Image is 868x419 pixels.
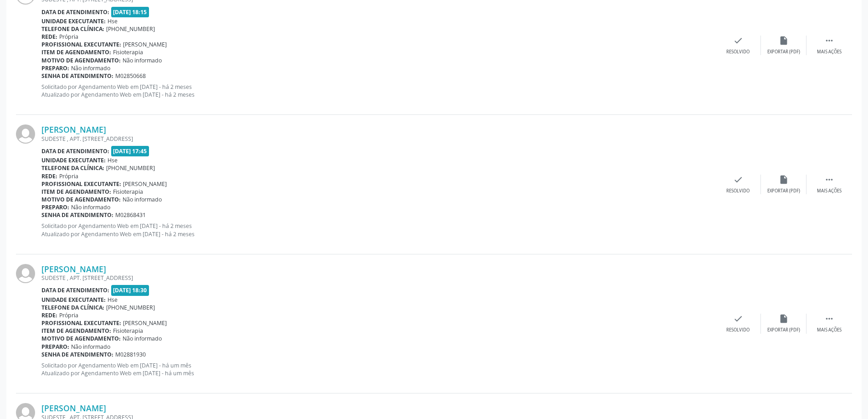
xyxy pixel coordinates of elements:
[726,327,750,333] div: Resolvido
[824,36,834,46] i: 
[41,304,104,311] b: Telefone da clínica:
[726,188,750,194] div: Resolvido
[41,196,121,203] b: Motivo de agendamento:
[41,274,715,282] div: SUDESTE , APT. [STREET_ADDRESS]
[111,285,149,295] span: [DATE] 18:30
[113,188,143,196] span: Fisioterapia
[767,49,800,55] div: Exportar (PDF)
[41,41,121,48] b: Profissional executante:
[41,25,104,33] b: Telefone da clínica:
[41,327,111,335] b: Item de agendamento:
[41,211,113,219] b: Senha de atendimento:
[16,124,35,144] img: img
[41,147,109,155] b: Data de atendimento:
[41,351,113,358] b: Senha de atendimento:
[41,362,715,377] p: Solicitado por Agendamento Web em [DATE] - há um mês Atualizado por Agendamento Web em [DATE] - h...
[111,146,149,156] span: [DATE] 17:45
[113,48,143,56] span: Fisioterapia
[767,188,800,194] div: Exportar (PDF)
[41,335,121,342] b: Motivo de agendamento:
[733,314,743,324] i: check
[824,175,834,185] i: 
[123,335,162,342] span: Não informado
[115,351,146,358] span: M02881930
[41,172,57,180] b: Rede:
[115,72,146,80] span: M02850668
[123,180,167,188] span: [PERSON_NAME]
[71,64,110,72] span: Não informado
[123,57,162,64] span: Não informado
[59,33,78,41] span: Própria
[41,156,106,164] b: Unidade executante:
[817,49,842,55] div: Mais ações
[41,124,106,134] a: [PERSON_NAME]
[106,304,155,311] span: [PHONE_NUMBER]
[106,164,155,172] span: [PHONE_NUMBER]
[123,41,167,48] span: [PERSON_NAME]
[41,403,106,413] a: [PERSON_NAME]
[41,343,69,351] b: Preparo:
[779,175,789,185] i: insert_drive_file
[41,319,121,327] b: Profissional executante:
[41,188,111,196] b: Item de agendamento:
[41,222,715,238] p: Solicitado por Agendamento Web em [DATE] - há 2 meses Atualizado por Agendamento Web em [DATE] - ...
[41,296,106,304] b: Unidade executante:
[817,327,842,333] div: Mais ações
[113,327,143,335] span: Fisioterapia
[824,314,834,324] i: 
[41,48,111,56] b: Item de agendamento:
[123,196,162,203] span: Não informado
[41,203,69,211] b: Preparo:
[767,327,800,333] div: Exportar (PDF)
[41,57,121,64] b: Motivo de agendamento:
[41,286,109,294] b: Data de atendimento:
[111,7,149,17] span: [DATE] 18:15
[71,203,110,211] span: Não informado
[41,264,106,274] a: [PERSON_NAME]
[41,135,715,143] div: SUDESTE , APT. [STREET_ADDRESS]
[41,311,57,319] b: Rede:
[108,296,118,304] span: Hse
[41,8,109,16] b: Data de atendimento:
[41,17,106,25] b: Unidade executante:
[41,33,57,41] b: Rede:
[71,343,110,351] span: Não informado
[123,319,167,327] span: [PERSON_NAME]
[106,25,155,33] span: [PHONE_NUMBER]
[41,72,113,80] b: Senha de atendimento:
[59,311,78,319] span: Própria
[779,36,789,46] i: insert_drive_file
[817,188,842,194] div: Mais ações
[41,83,715,98] p: Solicitado por Agendamento Web em [DATE] - há 2 meses Atualizado por Agendamento Web em [DATE] - ...
[41,64,69,72] b: Preparo:
[108,17,118,25] span: Hse
[115,211,146,219] span: M02868431
[41,164,104,172] b: Telefone da clínica:
[733,36,743,46] i: check
[41,180,121,188] b: Profissional executante:
[59,172,78,180] span: Própria
[726,49,750,55] div: Resolvido
[779,314,789,324] i: insert_drive_file
[16,264,35,283] img: img
[733,175,743,185] i: check
[108,156,118,164] span: Hse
